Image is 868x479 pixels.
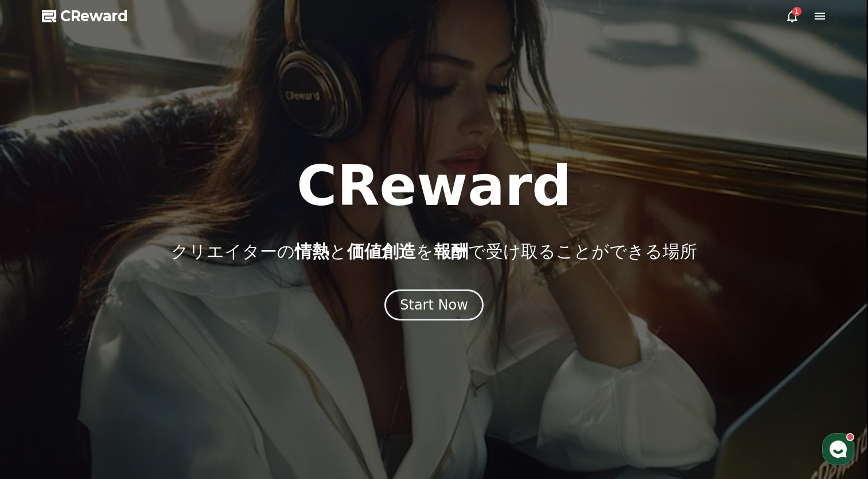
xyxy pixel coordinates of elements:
[384,289,484,320] button: Start Now
[384,301,484,312] a: Start Now
[60,7,128,25] span: CReward
[42,7,128,25] a: CReward
[400,296,468,314] div: Start Now
[297,159,571,214] h1: CReward
[434,241,468,261] span: 報酬
[792,7,801,16] div: 1
[785,9,799,23] a: 1
[295,241,329,261] span: 情熱
[171,241,697,262] p: クリエイターの と を で受け取ることができる場所
[347,241,416,261] span: 価値創造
